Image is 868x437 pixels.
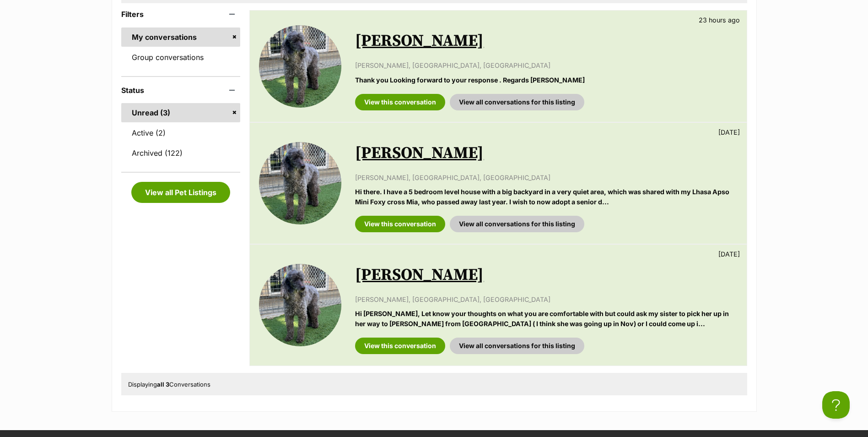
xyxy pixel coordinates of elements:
a: View all conversations for this listing [450,338,584,354]
a: View all conversations for this listing [450,216,584,232]
a: View all Pet Listings [131,182,230,203]
a: View this conversation [355,94,445,110]
p: [PERSON_NAME], [GEOGRAPHIC_DATA], [GEOGRAPHIC_DATA] [355,173,737,182]
a: [PERSON_NAME] [355,265,484,285]
p: 23 hours ago [699,15,740,25]
a: View all conversations for this listing [450,94,584,110]
img: Coco Bella [259,264,341,346]
p: Hi [PERSON_NAME], Let know your thoughts on what you are comfortable with but could ask my sister... [355,309,737,328]
a: [PERSON_NAME] [355,31,484,51]
a: Unread (3) [121,103,241,122]
p: Thank you Looking forward to your response . Regards [PERSON_NAME] [355,75,737,85]
a: View this conversation [355,338,445,354]
header: Status [121,86,241,94]
p: [PERSON_NAME], [GEOGRAPHIC_DATA], [GEOGRAPHIC_DATA] [355,60,737,70]
img: Coco Bella [259,25,341,108]
a: My conversations [121,27,241,47]
a: View this conversation [355,216,445,232]
iframe: Help Scout Beacon - Open [822,391,850,419]
a: Archived (122) [121,143,241,163]
a: Active (2) [121,123,241,142]
p: [DATE] [718,127,740,137]
img: Coco Bella [259,142,341,224]
a: Group conversations [121,48,241,67]
p: [DATE] [718,249,740,259]
span: Displaying Conversations [128,381,210,388]
strong: all 3 [157,381,169,388]
a: [PERSON_NAME] [355,143,484,164]
header: Filters [121,10,241,18]
p: Hi there. I have a 5 bedroom level house with a big backyard in a very quiet area, which was shar... [355,187,737,207]
p: [PERSON_NAME], [GEOGRAPHIC_DATA], [GEOGRAPHIC_DATA] [355,295,737,304]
